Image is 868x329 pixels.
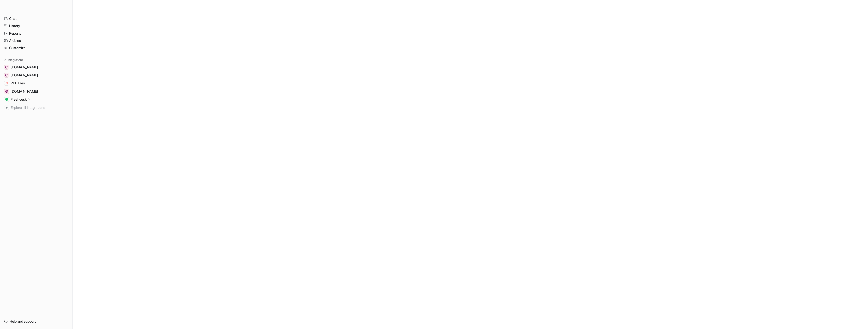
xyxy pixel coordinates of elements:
[3,58,7,62] img: expand menu
[2,22,70,29] a: History
[11,89,38,94] span: [DOMAIN_NAME]
[5,82,8,85] img: PDF Files
[5,74,8,77] img: www.enbro.com
[2,37,70,44] a: Articles
[2,104,70,111] a: Explore all integrations
[2,318,70,325] a: Help and support
[11,73,38,78] span: [DOMAIN_NAME]
[8,58,23,62] p: Integrations
[5,90,8,93] img: enbro-my.sharepoint.com
[64,58,68,62] img: menu_add.svg
[11,97,26,102] p: Freshdesk
[2,57,25,63] button: Integrations
[11,81,25,86] span: PDF Files
[2,30,70,37] a: Reports
[11,104,68,112] span: Explore all integrations
[2,44,70,51] a: Customize
[2,80,70,87] a: PDF FilesPDF Files
[4,105,9,110] img: explore all integrations
[5,98,8,101] img: Freshdesk
[2,88,70,95] a: enbro-my.sharepoint.com[DOMAIN_NAME]
[11,65,38,70] span: [DOMAIN_NAME]
[5,66,8,69] img: www.gaele.be
[2,72,70,79] a: www.enbro.com[DOMAIN_NAME]
[2,15,70,22] a: Chat
[2,64,70,71] a: www.gaele.be[DOMAIN_NAME]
